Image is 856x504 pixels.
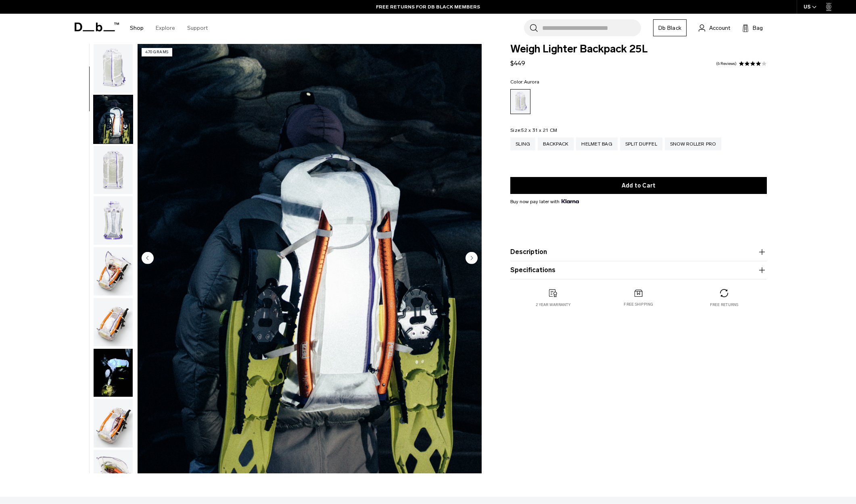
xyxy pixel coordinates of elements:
[376,3,480,10] a: FREE RETURNS FOR DB BLACK MEMBERS
[466,252,478,265] button: Next slide
[142,252,154,265] button: Previous slide
[94,450,133,498] img: Weigh_Lighter_Backpack_25L_7.png
[536,302,570,308] p: 2 year warranty
[576,137,618,150] a: Helmet Bag
[699,23,730,33] a: Account
[94,196,133,245] img: Weigh_Lighter_Backpack_25L_3.png
[510,265,767,275] button: Specifications
[653,19,687,36] a: Db Black
[187,14,208,42] a: Support
[510,128,557,133] legend: Size:
[510,44,767,54] span: Weigh Lighter Backpack 25L
[753,24,763,32] span: Bag
[510,247,767,257] button: Description
[93,298,133,347] button: Weigh_Lighter_Backpack_25L_5.png
[138,44,482,473] img: Weigh_Lighter_Backpack_25L_Lifestyle_new.png
[742,23,763,33] button: Bag
[124,14,214,42] nav: Main Navigation
[665,137,721,150] a: Snow Roller Pro
[94,247,133,296] img: Weigh_Lighter_Backpack_25L_4.png
[510,137,535,150] a: Sling
[94,298,133,346] img: Weigh_Lighter_Backpack_25L_5.png
[94,349,133,397] img: Weigh Lighter Backpack 25L Aurora
[93,44,133,93] button: Weigh_Lighter_Backpack_25L_1.png
[94,399,133,448] img: Weigh_Lighter_Backpack_25L_6.png
[94,146,133,194] img: Weigh_Lighter_Backpack_25L_2.png
[93,95,133,144] button: Weigh_Lighter_Backpack_25L_Lifestyle_new.png
[562,199,579,203] img: {"height" => 20, "alt" => "Klarna"}
[93,247,133,296] button: Weigh_Lighter_Backpack_25L_4.png
[510,198,579,205] span: Buy now pay later with
[93,196,133,245] button: Weigh_Lighter_Backpack_25L_3.png
[620,137,662,150] a: Split Duffel
[510,59,525,67] span: $449
[94,44,133,93] img: Weigh_Lighter_Backpack_25L_1.png
[510,89,530,114] a: Aurora
[130,14,144,42] a: Shop
[716,62,737,66] a: 6 reviews
[142,48,172,56] p: 470 grams
[710,302,739,308] p: Free returns
[510,79,539,84] legend: Color:
[93,348,133,398] button: Weigh Lighter Backpack 25L Aurora
[521,127,557,133] span: 52 x 31 x 21 CM
[524,79,540,85] span: Aurora
[138,44,482,473] li: 2 / 18
[709,24,730,32] span: Account
[94,95,133,144] img: Weigh_Lighter_Backpack_25L_Lifestyle_new.png
[93,450,133,499] button: Weigh_Lighter_Backpack_25L_7.png
[624,302,653,307] p: Free shipping
[510,177,767,194] button: Add to Cart
[93,146,133,195] button: Weigh_Lighter_Backpack_25L_2.png
[156,14,175,42] a: Explore
[538,137,574,150] a: Backpack
[93,399,133,448] button: Weigh_Lighter_Backpack_25L_6.png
